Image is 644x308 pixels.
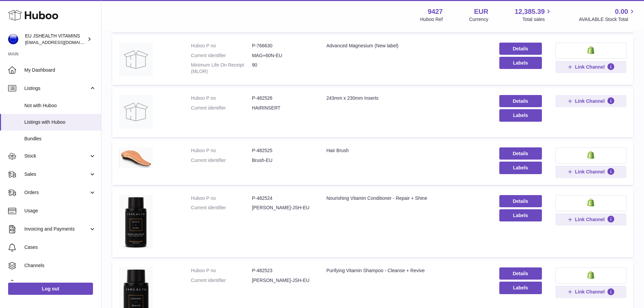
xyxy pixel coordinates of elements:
img: internalAdmin-9427@internal.huboo.com [8,34,18,44]
dd: MAG+60N-EU [252,52,313,59]
dd: P-482523 [252,267,313,274]
div: Nourishing Vitamin Conditioner - Repair + Shine [326,195,485,202]
a: Details [499,147,542,160]
a: Details [499,43,542,55]
span: Channels [24,262,96,269]
button: Labels [499,209,542,221]
img: shopify-small.png [587,198,594,207]
dt: Current identifier [191,52,252,59]
span: Bundles [24,136,96,142]
a: 12,385.39 Total sales [515,7,552,23]
div: Huboo Ref [420,16,443,23]
dt: Huboo P no [191,267,252,274]
img: Advanced Magnesium (New label) [119,43,153,76]
span: Link Channel [575,98,605,104]
dd: [PERSON_NAME]-JSH-EU [252,277,313,284]
a: Log out [8,283,93,295]
dt: Current identifier [191,205,252,211]
button: Link Channel [555,95,626,107]
strong: 9427 [428,7,443,16]
dt: Huboo P no [191,43,252,49]
dd: P-482524 [252,195,313,202]
div: EU JSHEALTH VITAMINS [25,33,86,46]
button: Link Channel [555,166,626,178]
div: Purifying Vitamin Shampoo - Cleanse + Revive [326,267,485,274]
span: Link Channel [575,289,605,295]
span: [EMAIL_ADDRESS][DOMAIN_NAME] [25,40,99,45]
span: My Dashboard [24,67,96,73]
button: Labels [499,282,542,294]
span: Sales [24,171,89,177]
div: Hair Brush [326,147,485,154]
dt: Huboo P no [191,195,252,202]
dd: P-766630 [252,43,313,49]
dt: Huboo P no [191,147,252,154]
span: Invoicing and Payments [24,226,89,232]
button: Link Channel [555,286,626,298]
img: shopify-small.png [587,46,594,54]
img: Hair Brush [119,147,153,168]
span: Link Channel [575,64,605,70]
a: 0.00 AVAILABLE Stock Total [579,7,636,23]
span: Total sales [522,16,552,23]
span: AVAILABLE Stock Total [579,16,636,23]
dd: Brush-EU [252,157,313,164]
span: Not with Huboo [24,102,96,109]
dd: P-482525 [252,147,313,154]
dt: Current identifier [191,277,252,284]
span: 12,385.39 [515,7,545,16]
dt: Current identifier [191,105,252,111]
dt: Huboo P no [191,95,252,101]
button: Link Channel [555,213,626,226]
button: Link Channel [555,61,626,73]
span: Link Channel [575,169,605,175]
span: Orders [24,189,89,196]
span: 0.00 [615,7,628,16]
span: Listings with Huboo [24,119,96,125]
img: shopify-small.png [587,151,594,159]
span: Stock [24,153,89,159]
span: Settings [24,281,96,287]
dd: HAIRINSERT [252,105,313,111]
span: Listings [24,85,89,92]
div: Currency [469,16,488,23]
button: Labels [499,162,542,174]
dd: P-482526 [252,95,313,101]
img: 243mm x 230mm Inserts [119,95,153,129]
button: Labels [499,57,542,69]
span: Cases [24,244,96,251]
img: shopify-small.png [587,271,594,279]
span: Usage [24,208,96,214]
dt: Minimum Life On Receipt (MLOR) [191,62,252,75]
span: Link Channel [575,216,605,222]
dd: [PERSON_NAME]-JSH-EU [252,205,313,211]
a: Details [499,267,542,280]
button: Labels [499,109,542,121]
img: Nourishing Vitamin Conditioner - Repair + Shine [119,195,153,249]
strong: EUR [474,7,488,16]
a: Details [499,195,542,207]
dd: 90 [252,62,313,75]
a: Details [499,95,542,107]
div: Advanced Magnesium (New label) [326,43,485,49]
dt: Current identifier [191,157,252,164]
div: 243mm x 230mm Inserts [326,95,485,101]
